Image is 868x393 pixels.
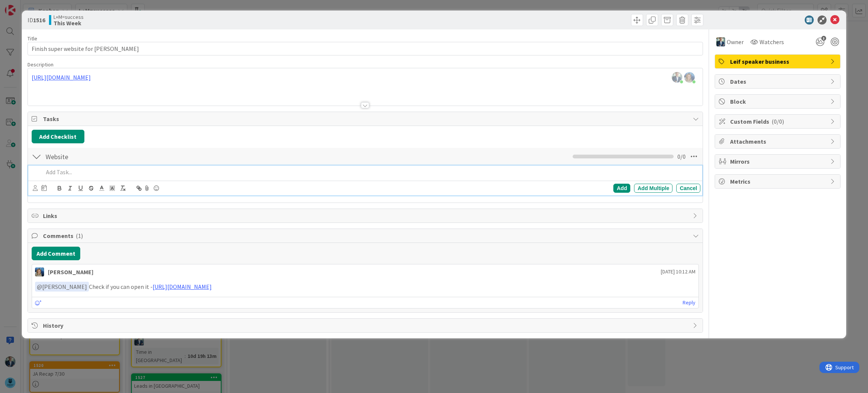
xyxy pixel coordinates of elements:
[32,247,80,260] button: Add Comment
[677,152,686,161] span: 0 / 0
[28,42,703,55] input: type card name here...
[37,283,42,290] span: @
[35,282,696,292] p: Check if you can open it -
[32,74,91,81] a: [URL][DOMAIN_NAME]
[730,77,827,86] span: Dates
[53,20,84,26] b: This Week
[28,61,53,68] span: Description
[43,231,689,240] span: Comments
[821,36,826,41] span: 3
[676,184,700,193] div: Cancel
[683,298,695,307] a: Reply
[730,137,827,146] span: Attachments
[153,283,212,290] a: [URL][DOMAIN_NAME]
[37,283,87,290] span: [PERSON_NAME]
[43,211,689,220] span: Links
[730,117,827,126] span: Custom Fields
[43,321,689,330] span: History
[730,97,827,106] span: Block
[32,130,84,143] button: Add Checklist
[730,57,827,66] span: Leif speaker business
[730,157,827,166] span: Mirrors
[716,37,725,46] img: LB
[16,1,34,10] span: Support
[684,72,695,83] img: i2SuOMuCqKecF7EfnaxolPaBgaJc2hdG.JPEG
[28,15,45,25] span: ID
[613,184,630,193] div: Add
[43,150,212,163] input: Add Checklist...
[43,114,689,123] span: Tasks
[661,268,695,276] span: [DATE] 10:12 AM
[730,177,827,186] span: Metrics
[35,267,44,276] img: MA
[33,16,45,24] b: 1516
[76,232,83,239] span: ( 1 )
[759,37,784,46] span: Watchers
[53,14,84,20] span: L+M=success
[28,35,37,42] label: Title
[672,72,682,83] img: pOu5ulPuOl6OOpGbiWwolM69nWMwQGHi.jpeg
[634,184,672,193] div: Add Multiple
[772,118,784,125] span: ( 0/0 )
[48,267,93,276] div: [PERSON_NAME]
[727,37,744,46] span: Owner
